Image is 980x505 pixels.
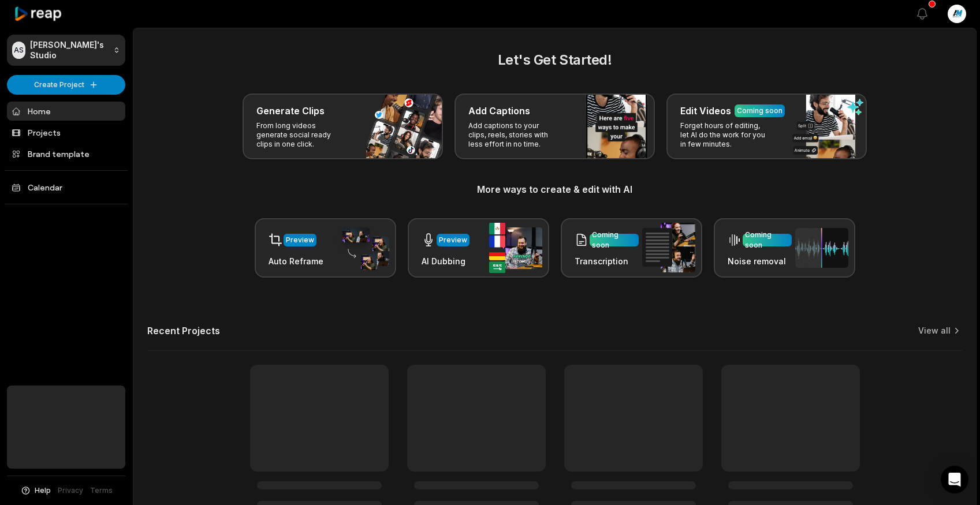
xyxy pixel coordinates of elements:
[468,121,558,149] p: Add captions to your clips, reels, stories with less effort in no time.
[7,123,125,142] a: Projects
[269,255,323,267] h3: Auto Reframe
[941,466,968,493] div: Open Intercom Messenger
[256,104,325,118] h3: Generate Clips
[680,104,731,118] h3: Edit Videos
[795,228,848,268] img: noise_removal.png
[489,223,542,273] img: ai_dubbing.png
[90,485,113,496] a: Terms
[35,485,51,496] span: Help
[58,485,83,496] a: Privacy
[468,104,530,118] h3: Add Captions
[745,230,789,250] div: Coming soon
[592,230,636,250] div: Coming soon
[286,235,314,245] div: Preview
[439,235,467,245] div: Preview
[642,223,695,272] img: transcription.png
[336,226,389,271] img: auto_reframe.png
[918,325,951,336] a: View all
[147,325,220,336] h2: Recent Projects
[12,42,25,59] div: AS
[7,144,125,163] a: Brand template
[7,102,125,121] a: Home
[728,255,792,267] h3: Noise removal
[575,255,639,267] h3: Transcription
[147,182,962,196] h3: More ways to create & edit with AI
[20,485,51,496] button: Help
[737,106,782,116] div: Coming soon
[7,178,125,197] a: Calendar
[422,255,469,267] h3: AI Dubbing
[7,75,125,95] button: Create Project
[147,50,962,70] h2: Let's Get Started!
[256,121,346,149] p: From long videos generate social ready clips in one click.
[680,121,770,149] p: Forget hours of editing, let AI do the work for you in few minutes.
[30,40,109,61] p: [PERSON_NAME]'s Studio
